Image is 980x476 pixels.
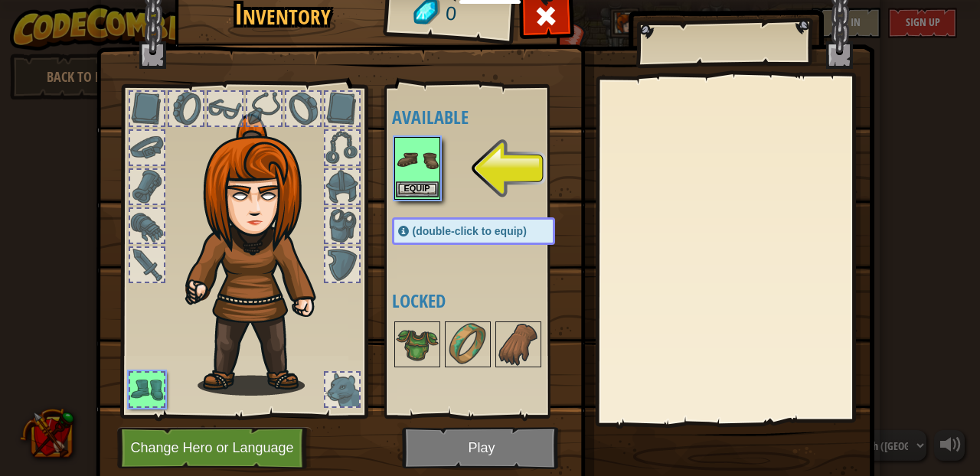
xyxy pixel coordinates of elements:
[392,291,586,311] h4: Locked
[178,114,343,396] img: hair_f2.png
[392,107,586,127] h4: Available
[396,181,439,197] button: Equip
[497,323,540,366] img: portrait.png
[413,225,527,237] span: (double-click to equip)
[117,427,312,469] button: Change Hero or Language
[396,323,439,366] img: portrait.png
[446,323,489,366] img: portrait.png
[396,139,439,181] img: portrait.png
